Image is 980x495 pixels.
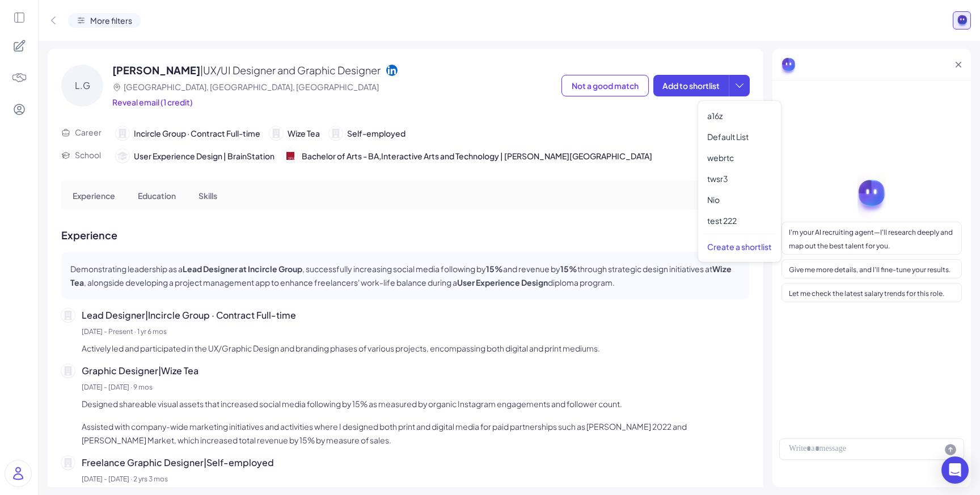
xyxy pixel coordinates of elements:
button: Add to shortlist [653,75,729,96]
div: test 222 [703,210,776,231]
img: 318.jpg [284,149,297,163]
p: [DATE] - [DATE] · 2 yrs 3 mos [82,474,750,484]
p: Experience [61,227,750,243]
button: Not a good match [561,75,649,96]
strong: Lead Designer at Incircle Group [183,264,302,274]
span: Bachelor of Arts - BA,Interactive Arts and Technology | [PERSON_NAME][GEOGRAPHIC_DATA] [302,150,652,162]
span: | UX/UI Designer and Graphic Designer [200,64,381,77]
p: [GEOGRAPHIC_DATA], [GEOGRAPHIC_DATA], [GEOGRAPHIC_DATA] [124,81,379,93]
p: Actively led and participated in the UX/Graphic Design and branding phases of various projects, e... [82,341,750,355]
p: Graphic Designer | Wize Tea [82,364,750,378]
div: Open Intercom Messenger [941,456,969,484]
img: 4blF7nbYMBMHBwcHBwcHBwcHBwcHBwcHB4es+Bd0DLy0SdzEZwAAAABJRU5ErkJggg== [11,70,27,86]
p: [DATE] - [DATE] · 9 mos [82,382,750,392]
div: twsr3 [703,168,776,189]
div: webrtc [703,147,776,168]
p: Demonstrating leadership as a , successfully increasing social media following by and revenue by ... [70,262,741,289]
div: Nio [703,189,776,210]
p: Education [138,190,176,202]
span: Incircle Group · Contract Full-time [134,128,260,139]
img: user_logo.png [5,460,31,486]
span: Add to shortlist [662,81,720,91]
strong: User Experience Design [457,277,548,287]
strong: 15% [486,264,503,274]
span: I'm your AI recruiting agent—I'll research deeply and map out the best talent for you. [789,228,953,250]
p: Freelance Graphic Designer | Self-employed [82,456,750,469]
strong: 15% [560,264,577,274]
span: Reveal email (1 credit) [112,97,193,107]
div: a16z [703,105,776,126]
div: Default List [703,126,776,147]
div: L.G [61,65,103,107]
span: [PERSON_NAME] [112,64,200,77]
span: Give me more details, and I'll fine-tune your results. [789,265,951,274]
p: Lead Designer | Incircle Group · Contract Full-time [82,308,750,322]
p: Assisted with company-wide marketing initiatives and activities where I designed both print and d... [82,420,750,447]
p: Skills [198,190,217,202]
span: Not a good match [572,81,639,91]
span: Wize Tea [288,128,320,139]
div: Create a shortlist [703,234,776,257]
p: [DATE] - Present · 1 yr 6 mos [82,327,750,337]
p: Career [75,126,102,138]
p: Designed shareable visual assets that increased social media following by 15% as measured by orga... [82,397,750,411]
p: Experience [73,190,115,202]
p: School [75,149,101,161]
span: More filters [90,15,132,27]
span: Self-employed [347,128,405,139]
span: User Experience Design | BrainStation [134,150,274,162]
span: Let me check the latest salary trends for this role. [789,289,944,298]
